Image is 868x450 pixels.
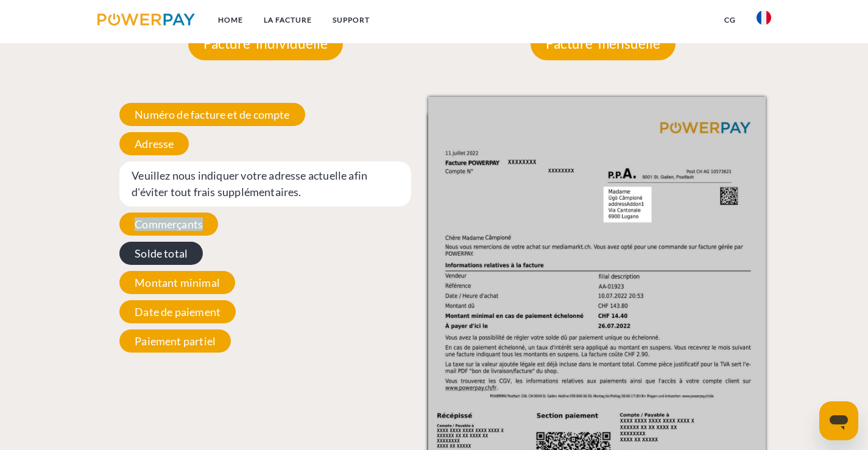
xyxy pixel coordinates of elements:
[119,103,305,126] span: Numéro de facture et de compte
[119,242,203,265] span: Solde total
[119,300,236,323] span: Date de paiement
[531,27,676,60] p: Facture mensuelle
[97,13,196,26] img: logo-powerpay.svg
[757,10,771,25] img: fr
[119,271,235,294] span: Montant minimal
[322,9,380,31] a: Support
[119,132,189,155] span: Adresse
[119,213,218,236] span: Commerçants
[119,161,411,206] span: Veuillez nous indiquer votre adresse actuelle afin d'éviter tout frais supplémentaires.
[714,9,746,31] a: CG
[253,9,322,31] a: LA FACTURE
[188,27,343,60] p: Facture individuelle
[119,329,231,353] span: Paiement partiel
[819,401,858,440] iframe: Bouton de lancement de la fenêtre de messagerie
[208,9,253,31] a: Home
